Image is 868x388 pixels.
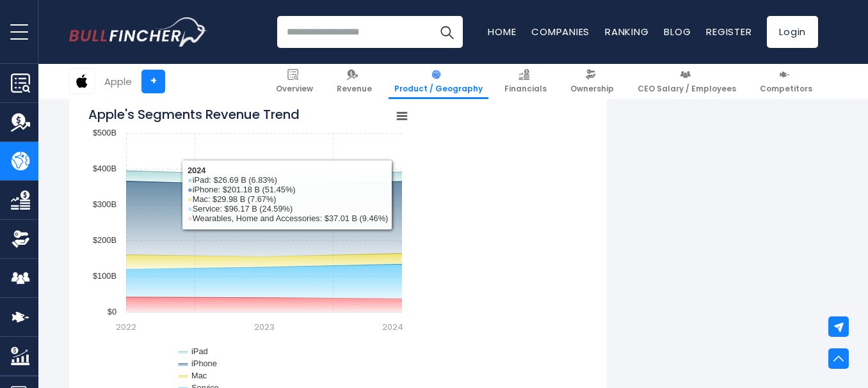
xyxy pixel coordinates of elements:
span: CEO Salary / Employees [638,84,736,94]
a: Financials [499,64,552,99]
a: Overview [270,64,319,99]
a: Ownership [565,64,620,99]
text: $0 [108,307,117,316]
a: Companies [531,25,590,38]
a: Home [488,25,516,38]
a: + [141,70,165,93]
span: Financials [504,84,547,94]
tspan: Apple's Segments Revenue Trend [88,105,300,123]
a: Ranking [605,25,648,38]
text: $400B [93,164,117,173]
text: $100B [93,271,117,281]
a: Product / Geography [389,64,488,99]
span: Overview [276,84,313,94]
img: Ownership [11,229,30,249]
a: CEO Salary / Employees [632,64,742,99]
text: 2023 [254,321,275,333]
text: iPhone [191,359,217,368]
text: $200B [93,235,117,245]
a: Blog [664,25,691,38]
text: 2024 [382,321,403,333]
span: Revenue [337,84,372,94]
img: AAPL logo [70,69,94,93]
span: Ownership [570,84,614,94]
a: Revenue [331,64,378,99]
span: Product / Geography [394,84,483,94]
a: Login [767,16,818,48]
a: Go to homepage [69,17,207,47]
text: iPad [191,346,208,356]
a: Competitors [754,64,818,99]
text: 2022 [116,321,136,333]
div: Apple [104,74,132,89]
button: Search [431,16,463,48]
a: Register [706,25,751,38]
text: $500B [93,128,117,137]
text: $300B [93,199,117,209]
text: Mac [191,371,207,380]
span: Competitors [760,84,812,94]
img: Bullfincher logo [69,17,207,47]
